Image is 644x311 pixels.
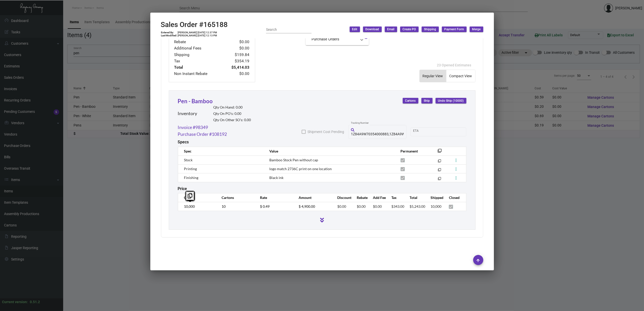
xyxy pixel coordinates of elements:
span: Email [387,27,395,32]
th: Qty [178,193,217,202]
h2: Qty On Other SO’s: 0.00 [213,118,251,122]
button: Regular View [420,70,446,82]
span: $0.00 [357,204,366,209]
span: $0.00 [373,204,382,209]
h2: Specs [178,140,189,144]
span: Edit [352,27,357,32]
span: Cartons [405,99,416,103]
th: Discount [332,193,352,202]
span: 10,000 [431,204,442,209]
a: Purchase Order #108192 [178,131,227,138]
div: Current version: [2,299,28,305]
th: Tax [386,193,404,202]
a: Invoice #98349 [178,124,208,131]
div: 0.51.2 [30,299,40,305]
button: Payment Form [442,27,467,32]
th: Closed [444,193,466,202]
input: Start date [413,130,429,134]
td: $0.00 [223,71,250,77]
td: Total [174,64,223,71]
th: Add Fee [368,193,386,202]
td: Last Modified: [161,34,178,37]
td: Tax [174,58,223,64]
h2: Price [178,186,187,191]
button: Undo Ship (10000) [436,98,466,103]
mat-icon: filter_none [438,160,441,164]
a: Pen - Bamboo [178,98,213,105]
span: Shipping [424,27,436,32]
td: [PERSON_NAME] [DATE] 12:37 PM [178,31,218,34]
button: Compact View [446,70,475,82]
td: Non Instant Rebate [174,71,223,77]
input: End date [433,130,457,134]
button: Merge [470,27,483,32]
h2: Sales Order #165188 [161,20,228,29]
span: Stock [184,158,193,162]
span: Printing [184,167,197,171]
span: Merge [472,27,481,32]
td: $354.19 [223,58,250,64]
span: 23 Opened Estimates [437,63,471,67]
td: Entered By: [161,31,178,34]
td: $159.84 [223,52,250,58]
th: Shipped [426,193,444,202]
span: Bamboo Stock Pen without cap [269,158,318,162]
mat-icon: filter_none [438,169,441,172]
mat-panel-title: Purchase Orders [312,36,357,42]
td: Additional Fees [174,45,223,51]
td: $5,414.03 [223,64,250,71]
th: Spec [178,147,264,155]
span: Ship [424,99,430,103]
th: Total [404,193,426,202]
button: Cartons [403,98,418,103]
button: Ship [421,98,433,103]
mat-icon: filter_none [438,150,442,154]
h2: Qty On PO’s: 0.00 [213,112,251,116]
th: Value [264,147,395,155]
th: Rate [255,193,294,202]
th: Amount [294,193,332,202]
span: Download [366,27,379,32]
i: Copy [188,193,192,198]
td: $0.00 [223,39,250,45]
mat-expansion-panel-header: Purchase Orders [306,33,369,45]
span: Finishing [184,175,199,180]
button: Edit [350,27,360,32]
span: $0.00 [337,204,346,209]
span: Payment Form [444,27,464,32]
button: Create PO [400,27,419,32]
th: Permanent [396,147,430,155]
span: Create PO [403,27,416,32]
button: Email [385,27,397,32]
span: Black ink [269,175,283,180]
span: $343.00 [391,204,404,209]
td: [PERSON_NAME] [DATE] 12:13 PM [178,34,218,37]
h2: Inventory [178,111,197,116]
h2: Qty On Hand: 0.00 [213,105,251,110]
span: logo match 2736C print on one location [269,167,332,171]
th: Rebate [352,193,368,202]
button: Shipping [422,27,439,32]
mat-icon: filter_none [438,178,441,181]
td: Rebate [174,39,223,45]
td: Shipping [174,52,223,58]
span: $5,243.00 [410,204,425,209]
span: Shipment Cost Pending [308,129,344,135]
td: $0.00 [223,45,250,51]
button: Download [363,27,382,32]
span: Undo Ship (10000) [438,99,464,103]
button: 23 Opened Estimates [433,61,475,70]
th: Cartons [217,193,255,202]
